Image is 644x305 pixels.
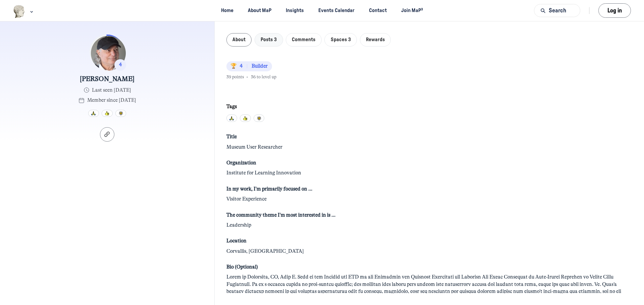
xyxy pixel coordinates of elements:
[331,37,351,42] span: Spaces
[247,74,248,80] span: •
[232,37,246,42] span: About
[226,212,335,219] span: The community theme I'm most interested in is …
[274,37,277,42] span: 3
[226,185,312,193] span: In my work, I'm primarily focused on …
[226,222,251,229] span: Leadership
[395,4,429,17] a: Join MaP³
[242,4,277,17] a: About MaP
[255,33,283,47] button: Posts3
[251,74,276,80] span: 36 to level up
[360,33,391,47] button: Rewards
[226,248,304,255] span: Corvallis, [GEOGRAPHIC_DATA]
[366,37,385,42] span: Rewards
[324,33,357,47] button: Spaces3
[313,4,361,17] a: Events Calendar
[226,144,282,151] span: Museum User Researcher
[226,169,301,177] span: Institute for Learning Innovation
[13,5,25,18] img: Museums as Progress logo
[226,237,247,245] span: Location
[598,3,631,18] button: Log in
[348,37,351,42] span: 3
[261,37,277,42] span: Posts
[292,37,315,42] span: Comments
[230,63,237,69] span: 🏆
[92,87,131,94] span: Last seen [DATE]
[534,4,580,17] button: Search
[363,4,393,17] a: Contact
[13,4,35,19] button: Museums as Progress logo
[226,159,256,167] span: Organization
[100,127,115,142] button: Copy link to profile
[226,74,244,80] span: 39 points
[280,4,310,17] a: Insights
[87,97,136,104] span: Member since [DATE]
[226,103,633,110] div: Tags
[230,63,243,70] span: 4
[226,263,258,271] span: Bio (Optional)
[215,4,239,17] a: Home
[226,196,267,203] span: Visitor Experience
[226,33,252,47] button: About
[226,133,237,141] span: Title
[286,33,322,47] button: Comments
[80,75,135,84] span: [PERSON_NAME]
[119,62,122,68] span: 4
[252,63,268,70] span: Builder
